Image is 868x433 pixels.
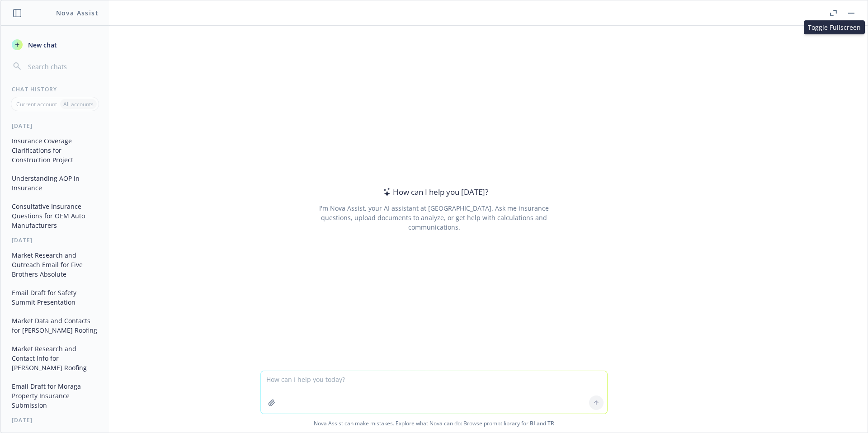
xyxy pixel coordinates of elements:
button: Email Draft for Moraga Property Insurance Submission [8,379,102,413]
div: How can I help you [DATE]? [380,186,488,198]
a: BI [530,419,535,427]
button: New chat [8,37,102,53]
button: Insurance Coverage Clarifications for Construction Project [8,133,102,167]
div: [DATE] [1,236,109,244]
input: Search chats [26,60,98,73]
button: Market Research and Outreach Email for Five Brothers Absolute [8,248,102,282]
p: Current account [16,100,57,108]
div: Chat History [1,85,109,93]
div: I'm Nova Assist, your AI assistant at [GEOGRAPHIC_DATA]. Ask me insurance questions, upload docum... [307,203,561,232]
div: [DATE] [1,416,109,424]
h1: Nova Assist [56,8,99,18]
button: Email Draft for Safety Summit Presentation [8,285,102,310]
a: TR [547,419,554,427]
span: New chat [26,40,57,50]
span: Nova Assist can make mistakes. Explore what Nova can do: Browse prompt library for and [4,414,864,433]
p: All accounts [63,100,94,108]
button: Understanding AOP in Insurance [8,171,102,195]
button: Consultative Insurance Questions for OEM Auto Manufacturers [8,199,102,233]
div: [DATE] [1,122,109,130]
button: Market Research and Contact Info for [PERSON_NAME] Roofing [8,341,102,375]
div: Toggle Fullscreen [804,20,865,34]
button: Market Data and Contacts for [PERSON_NAME] Roofing [8,313,102,338]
